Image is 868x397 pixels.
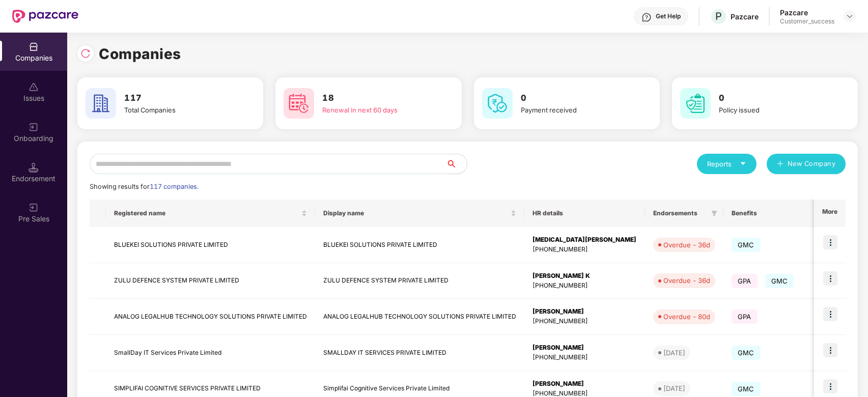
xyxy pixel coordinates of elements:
span: Endorsements [653,209,707,217]
div: Payment received [521,105,631,115]
div: [PHONE_NUMBER] [533,317,637,326]
img: svg+xml;base64,PHN2ZyB4bWxucz0iaHR0cDovL3d3dy53My5vcmcvMjAwMC9zdmciIHdpZHRoPSI2MCIgaGVpZ2h0PSI2MC... [482,88,513,119]
div: [PERSON_NAME] [533,379,637,389]
span: GMC [732,346,761,360]
img: svg+xml;base64,PHN2ZyBpZD0iUmVsb2FkLTMyeDMyIiB4bWxucz0iaHR0cDovL3d3dy53My5vcmcvMjAwMC9zdmciIHdpZH... [80,48,91,59]
span: Display name [323,209,509,217]
div: [PERSON_NAME] [533,343,637,353]
span: Registered name [114,209,299,217]
div: Get Help [656,12,681,20]
img: svg+xml;base64,PHN2ZyB3aWR0aD0iMjAiIGhlaWdodD0iMjAiIHZpZXdCb3g9IjAgMCAyMCAyMCIgZmlsbD0ibm9uZSIgeG... [29,203,39,213]
div: Customer_success [780,17,834,25]
img: svg+xml;base64,PHN2ZyB4bWxucz0iaHR0cDovL3d3dy53My5vcmcvMjAwMC9zdmciIHdpZHRoPSI2MCIgaGVpZ2h0PSI2MC... [680,88,711,119]
h3: 0 [521,92,631,105]
span: GPA [732,309,758,324]
th: Benefits [723,200,815,227]
img: icon [823,343,837,357]
span: search [446,160,467,168]
div: [DATE] [663,383,685,393]
h1: Companies [99,43,181,65]
div: Renewal in next 60 days [322,105,433,115]
img: svg+xml;base64,PHN2ZyB3aWR0aD0iMjAiIGhlaWdodD0iMjAiIHZpZXdCb3g9IjAgMCAyMCAyMCIgZmlsbD0ibm9uZSIgeG... [29,122,39,132]
img: svg+xml;base64,PHN2ZyB3aWR0aD0iMTQuNSIgaGVpZ2h0PSIxNC41IiB2aWV3Qm94PSIwIDAgMTYgMTYiIGZpbGw9Im5vbm... [29,162,39,173]
h3: 117 [124,92,235,105]
td: SMALLDAY IT SERVICES PRIVATE LIMITED [315,335,524,371]
img: icon [823,307,837,321]
span: plus [777,160,783,168]
div: Overdue - 36d [663,275,710,286]
span: GMC [765,274,794,288]
td: ANALOG LEGALHUB TECHNOLOGY SOLUTIONS PRIVATE LIMITED [315,299,524,335]
h3: 18 [322,92,433,105]
img: svg+xml;base64,PHN2ZyB4bWxucz0iaHR0cDovL3d3dy53My5vcmcvMjAwMC9zdmciIHdpZHRoPSI2MCIgaGVpZ2h0PSI2MC... [284,88,314,119]
img: icon [823,235,837,249]
button: search [446,154,467,174]
td: ZULU DEFENCE SYSTEM PRIVATE LIMITED [106,263,315,299]
img: icon [823,379,837,393]
div: Pazcare [780,8,834,17]
div: Total Companies [124,105,235,115]
div: [PHONE_NUMBER] [533,281,637,291]
td: BLUEKEI SOLUTIONS PRIVATE LIMITED [315,227,524,263]
img: svg+xml;base64,PHN2ZyBpZD0iRHJvcGRvd24tMzJ4MzIiIHhtbG5zPSJodHRwOi8vd3d3LnczLm9yZy8yMDAwL3N2ZyIgd2... [846,12,854,20]
div: Pazcare [731,12,759,21]
td: ZULU DEFENCE SYSTEM PRIVATE LIMITED [315,263,524,299]
div: [PERSON_NAME] [533,307,637,317]
div: [PERSON_NAME] K [533,271,637,281]
span: caret-down [740,160,746,167]
span: GMC [732,382,761,396]
td: BLUEKEI SOLUTIONS PRIVATE LIMITED [106,227,315,263]
span: P [715,10,722,22]
span: Showing results for [90,183,199,190]
div: Reports [707,159,746,169]
div: Overdue - 36d [663,240,710,250]
div: [MEDICAL_DATA][PERSON_NAME] [533,235,637,245]
td: SmallDay IT Services Private Limited [106,335,315,371]
div: Overdue - 80d [663,311,710,322]
span: 117 companies. [150,183,199,190]
img: svg+xml;base64,PHN2ZyBpZD0iQ29tcGFuaWVzIiB4bWxucz0iaHR0cDovL3d3dy53My5vcmcvMjAwMC9zdmciIHdpZHRoPS... [29,42,39,52]
th: More [814,200,846,227]
img: New Pazcare Logo [12,10,78,23]
div: Policy issued [719,105,829,115]
img: icon [823,271,837,286]
td: ANALOG LEGALHUB TECHNOLOGY SOLUTIONS PRIVATE LIMITED [106,299,315,335]
span: filter [711,210,717,216]
div: [PHONE_NUMBER] [533,353,637,362]
span: GPA [732,274,758,288]
th: Display name [315,200,524,227]
th: Registered name [106,200,315,227]
h3: 0 [719,92,829,105]
span: New Company [788,159,836,169]
span: filter [709,207,719,219]
th: HR details [524,200,645,227]
button: plusNew Company [767,154,846,174]
div: [PHONE_NUMBER] [533,245,637,254]
img: svg+xml;base64,PHN2ZyB4bWxucz0iaHR0cDovL3d3dy53My5vcmcvMjAwMC9zdmciIHdpZHRoPSI2MCIgaGVpZ2h0PSI2MC... [86,88,116,119]
span: GMC [732,238,761,252]
img: svg+xml;base64,PHN2ZyBpZD0iSXNzdWVzX2Rpc2FibGVkIiB4bWxucz0iaHR0cDovL3d3dy53My5vcmcvMjAwMC9zdmciIH... [29,82,39,92]
div: [DATE] [663,348,685,358]
img: svg+xml;base64,PHN2ZyBpZD0iSGVscC0zMngzMiIgeG1sbnM9Imh0dHA6Ly93d3cudzMub3JnLzIwMDAvc3ZnIiB3aWR0aD... [641,12,652,22]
